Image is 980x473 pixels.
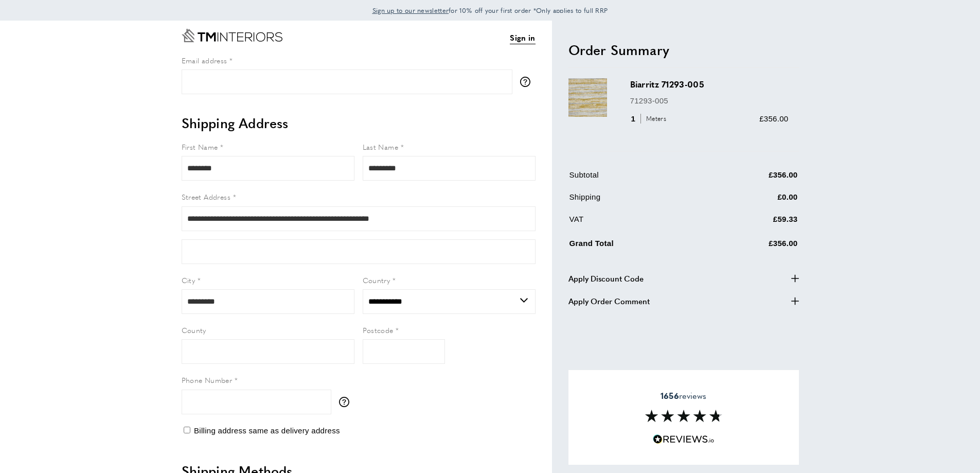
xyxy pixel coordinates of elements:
span: Apply Discount Code [568,272,644,285]
a: Sign in [510,31,535,44]
h2: Order Summary [568,41,799,59]
span: for 10% off your first order *Only applies to full RRP [372,6,608,15]
a: Go to Home page [182,29,282,42]
td: VAT [569,213,707,233]
span: £356.00 [759,114,788,123]
span: Apply Order Comment [568,295,650,307]
td: £356.00 [708,169,798,189]
img: Biarritz 71293-005 [568,78,607,117]
span: reviews [661,391,706,401]
p: 71293-005 [630,95,789,107]
td: £59.33 [708,213,798,233]
button: More information [339,397,354,407]
span: Billing address same as delivery address [194,426,340,435]
img: Reviews.io 5 stars [653,434,715,444]
td: £356.00 [708,235,798,257]
td: £0.00 [708,191,798,211]
span: Phone Number [182,375,233,385]
td: Shipping [569,191,707,211]
span: Email address [182,55,227,65]
span: County [182,325,206,335]
span: Meters [640,114,669,124]
span: Street Address [182,191,231,202]
span: First Name [182,142,218,152]
span: Postcode [363,325,394,335]
input: Billing address same as delivery address [184,427,190,433]
span: Last Name [363,142,399,152]
span: Country [363,275,390,285]
span: Sign up to our newsletter [372,6,449,15]
h3: Biarritz 71293-005 [630,78,789,90]
img: Reviews section [645,410,722,422]
h2: Shipping Address [182,114,536,132]
a: Sign up to our newsletter [372,5,449,15]
div: 1 [630,113,670,125]
td: Subtotal [569,169,707,189]
strong: 1656 [661,390,679,401]
button: More information [520,77,536,87]
span: City [182,275,195,285]
td: Grand Total [569,235,707,257]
